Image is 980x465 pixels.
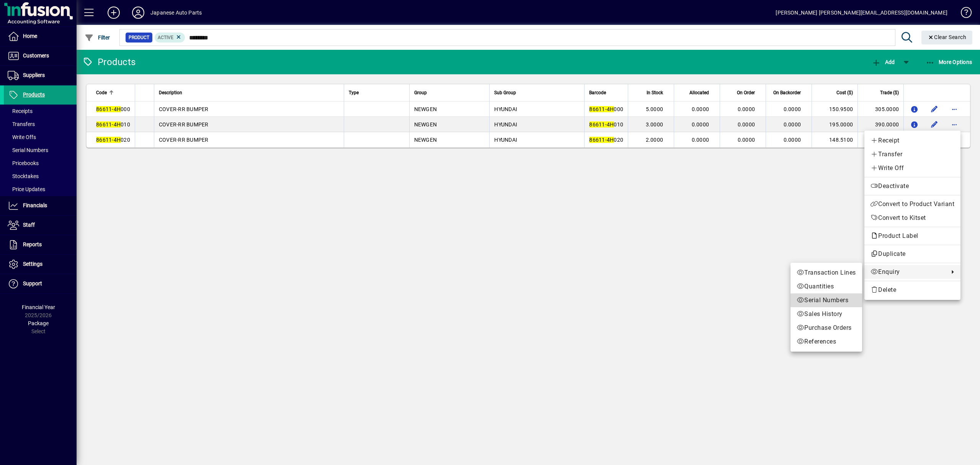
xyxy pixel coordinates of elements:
span: References [797,337,856,346]
span: Product Label [871,232,922,239]
span: Write Off [871,164,954,173]
span: Purchase Orders [797,323,856,332]
span: Deactivate [871,182,954,191]
span: Duplicate [871,249,954,259]
span: Transaction Lines [797,268,856,277]
span: Sales History [797,309,856,319]
span: Quantities [797,282,856,291]
span: Delete [871,285,954,295]
span: Serial Numbers [797,296,856,305]
span: Enquiry [871,267,945,277]
button: Deactivate product [864,179,960,193]
span: Receipt [871,136,954,145]
span: Convert to Product Variant [871,200,954,209]
span: Transfer [871,150,954,159]
span: Convert to Kitset [871,213,954,223]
